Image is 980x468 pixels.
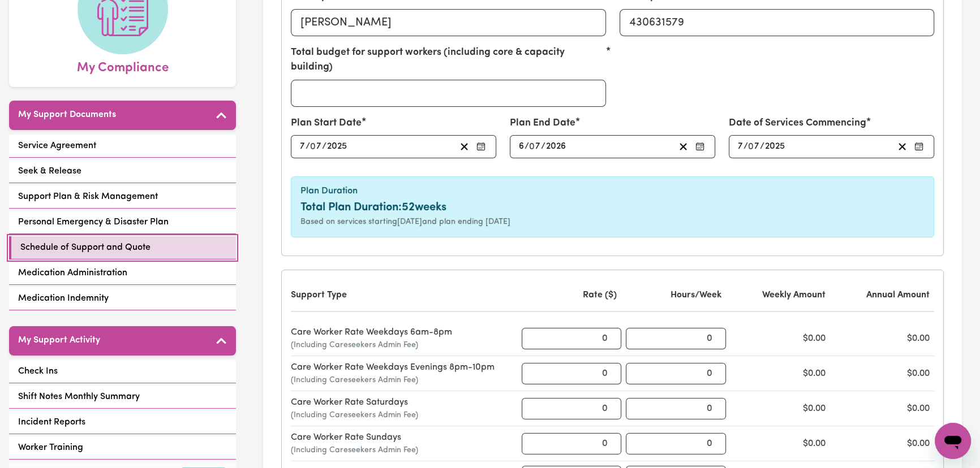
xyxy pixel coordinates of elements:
[18,266,127,280] span: Medication Administration
[9,262,236,285] a: Medication Administration
[9,160,236,183] a: Seek & Release
[9,211,236,234] a: Personal Emergency & Disaster Plan
[748,142,754,151] span: 0
[322,141,326,151] span: /
[9,326,236,356] button: My Support Activity
[9,236,236,259] a: Schedule of Support and Quote
[291,45,606,75] label: Total budget for support workers (including core & capacity building)
[291,361,517,386] div: Care Worker Rate Weekdays Evenings 8pm-10pm
[18,190,158,203] span: Support Plan & Risk Management
[18,215,169,229] span: Personal Emergency & Disaster Plan
[541,141,545,151] span: /
[300,216,925,228] div: Based on services starting [DATE] and plan ending [DATE]
[291,339,508,351] span: (Including Careseekers Admin Fee)
[9,385,236,409] a: Shift Notes Monthly Summary
[730,367,830,380] div: $0.00
[835,288,934,302] div: Annual Amount
[730,402,830,415] div: $0.00
[729,116,866,131] label: Date of Services Commencing
[18,292,109,305] span: Medication Indemnity
[626,288,725,302] div: Hours/Week
[522,288,621,302] div: Rate ($)
[737,139,743,154] input: --
[291,409,508,421] span: (Including Careseekers Admin Fee)
[529,142,535,151] span: 0
[311,139,322,154] input: --
[18,390,140,404] span: Shift Notes Monthly Summary
[510,116,575,131] label: Plan End Date
[730,288,830,302] div: Weekly Amount
[291,374,508,386] span: (Including Careseekers Admin Fee)
[9,101,236,130] button: My Support Documents
[310,142,316,151] span: 0
[835,437,934,450] div: $0.00
[326,139,348,154] input: ----
[20,241,151,254] span: Schedule of Support and Quote
[291,288,517,302] div: Support Type
[9,135,236,158] a: Service Agreement
[291,431,517,456] div: Care Worker Rate Sundays
[749,139,760,154] input: --
[299,139,306,154] input: --
[306,141,310,151] span: /
[9,436,236,460] a: Worker Training
[300,199,925,216] div: Total Plan Duration: 52 weeks
[730,332,830,345] div: $0.00
[18,110,116,120] h5: My Support Documents
[530,139,541,154] input: --
[935,423,971,459] iframe: Button to launch messaging window
[743,141,748,151] span: /
[300,186,925,197] h6: Plan Duration
[525,141,529,151] span: /
[518,139,525,154] input: --
[9,411,236,434] a: Incident Reports
[835,402,934,415] div: $0.00
[9,287,236,310] a: Medication Indemnity
[764,139,786,154] input: ----
[760,141,764,151] span: /
[835,367,934,380] div: $0.00
[18,441,83,454] span: Worker Training
[291,444,508,456] span: (Including Careseekers Admin Fee)
[18,365,58,378] span: Check Ins
[291,116,362,131] label: Plan Start Date
[9,185,236,209] a: Support Plan & Risk Management
[835,332,934,345] div: $0.00
[18,164,81,178] span: Seek & Release
[77,54,169,78] span: My Compliance
[18,335,100,346] h5: My Support Activity
[18,415,85,429] span: Incident Reports
[18,139,96,153] span: Service Agreement
[545,139,567,154] input: ----
[291,326,517,351] div: Care Worker Rate Weekdays 6am-8pm
[730,437,830,450] div: $0.00
[291,396,517,421] div: Care Worker Rate Saturdays
[9,360,236,383] a: Check Ins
